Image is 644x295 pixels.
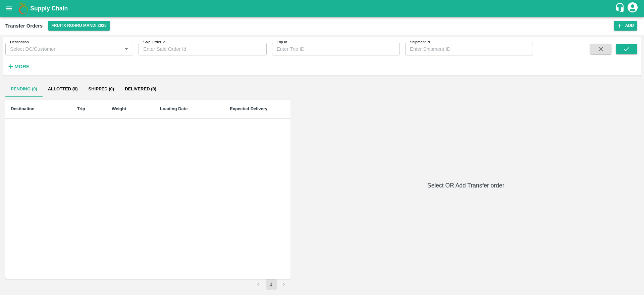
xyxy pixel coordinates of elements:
[5,22,43,30] div: Transfer Orders
[615,2,627,14] div: customer-support
[7,45,120,53] input: Select DC/Customer
[272,43,400,55] input: Enter Trip ID
[48,21,110,31] button: Select DC
[112,106,126,111] b: Weight
[266,279,277,290] button: page 1
[405,43,533,55] input: Enter Shipment ID
[139,43,266,55] input: Enter Sale Order Id
[119,81,162,97] button: Delivered (8)
[14,64,30,69] strong: More
[5,61,31,72] button: More
[10,40,29,45] label: Destination
[252,279,290,290] nav: pagination navigation
[410,40,430,45] label: Shipment Id
[143,40,165,45] label: Sale Order Id
[43,81,83,97] button: Allotted (0)
[83,81,120,97] button: Shipped (0)
[293,181,639,190] h6: Select OR Add Transfer order
[11,106,35,111] b: Destination
[160,106,187,111] b: Loading Date
[627,1,639,15] div: account of current user
[77,106,85,111] b: Trip
[614,21,637,31] button: Add
[5,81,43,97] button: Pending (0)
[230,106,267,111] b: Expected Delivery
[277,40,287,45] label: Trip Id
[30,5,68,12] b: Supply Chain
[122,45,131,53] button: Open
[17,2,30,15] img: logo
[30,4,615,13] a: Supply Chain
[1,1,17,16] button: open drawer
